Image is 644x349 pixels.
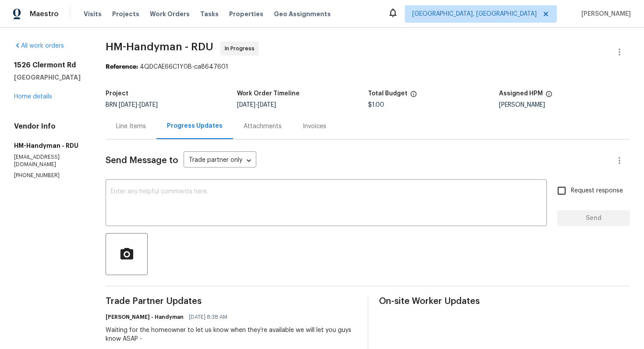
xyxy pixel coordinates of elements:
span: [PERSON_NAME] [578,10,631,18]
span: Geo Assignments [274,10,331,18]
span: Maestro [30,10,59,18]
span: Trade Partner Updates [106,297,357,306]
span: Request response [571,186,623,195]
h2: 1526 Clermont Rd [14,61,85,70]
h5: Assigned HPM [499,91,543,97]
span: Tasks [200,11,219,17]
h4: Vendor Info [14,122,85,131]
span: Work Orders [150,10,190,18]
h6: [PERSON_NAME] - Handyman [106,313,184,321]
span: $1.00 [368,102,384,108]
div: Line Items [116,122,146,131]
span: In Progress [225,44,258,53]
div: Progress Updates [167,122,223,130]
span: HM-Handyman - RDU [106,42,213,52]
span: Visits [84,10,102,18]
h5: HM-Handyman - RDU [14,141,85,150]
h5: Work Order Timeline [237,91,300,97]
span: [DATE] [237,102,255,108]
h5: Total Budget [368,91,407,97]
p: [EMAIL_ADDRESS][DOMAIN_NAME] [14,154,85,168]
div: Waiting for the homeowner to let us know when they’re available we will let you guys know ASAP - [106,326,357,343]
h5: Project [106,91,128,97]
span: [DATE] [258,102,276,108]
span: The hpm assigned to this work order. [545,91,552,102]
span: BRN [106,102,158,108]
span: [DATE] 8:38 AM [189,313,227,321]
div: Invoices [303,122,326,131]
p: [PHONE_NUMBER] [14,172,85,179]
span: On-site Worker Updates [379,297,630,306]
span: The total cost of line items that have been proposed by Opendoor. This sum includes line items th... [410,91,417,102]
div: Attachments [244,122,282,131]
div: [PERSON_NAME] [499,102,630,108]
div: 4QDCAE66C1Y0B-ca8647601 [106,63,630,71]
span: - [119,102,158,108]
span: [GEOGRAPHIC_DATA], [GEOGRAPHIC_DATA] [412,10,537,18]
a: All work orders [14,43,64,49]
span: - [237,102,276,108]
span: [DATE] [139,102,158,108]
span: Properties [229,10,263,18]
b: Reference: [106,64,138,70]
h5: [GEOGRAPHIC_DATA] [14,73,85,82]
a: Home details [14,94,52,100]
span: Send Message to [106,156,178,165]
span: Projects [112,10,139,18]
div: Trade partner only [184,154,256,168]
span: [DATE] [119,102,137,108]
